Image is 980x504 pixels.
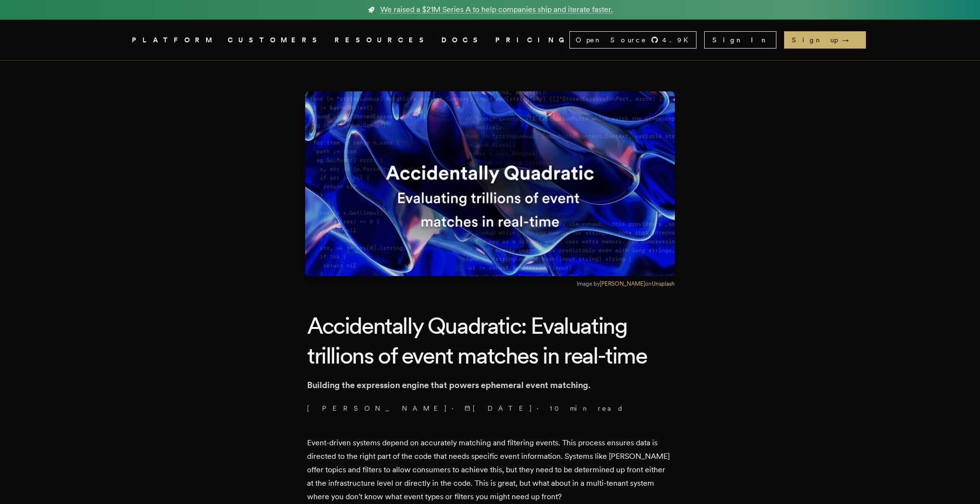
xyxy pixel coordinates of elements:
[842,35,858,45] span: →
[662,35,694,45] span: 4.9 K
[600,280,645,287] a: [PERSON_NAME]
[307,378,673,392] p: Building the expression engine that powers ephemeral event matching.
[577,280,675,288] figcaption: Image by on
[307,436,673,504] p: Event-driven systems depend on accurately matching and filtering events. This process ensures dat...
[784,31,866,49] a: Sign up
[335,34,430,46] button: RESOURCES
[305,91,675,276] img: Featured image for Accidentally Quadratic: Evaluating trillions of event matches in real-time blo...
[307,403,448,413] a: [PERSON_NAME]
[132,34,216,46] button: PLATFORM
[105,20,875,60] nav: Global
[576,35,647,45] span: Open Source
[464,403,533,413] span: [DATE]
[495,34,569,46] a: PRICING
[380,4,613,15] span: We raised a $21M Series A to help companies ship and iterate faster.
[652,280,675,287] a: Unsplash
[307,311,673,371] h1: Accidentally Quadratic: Evaluating trillions of event matches in real-time
[550,403,624,413] span: 10 min read
[307,403,673,413] p: · ·
[704,31,776,49] a: Sign In
[441,34,484,46] a: DOCS
[228,34,323,46] a: CUSTOMERS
